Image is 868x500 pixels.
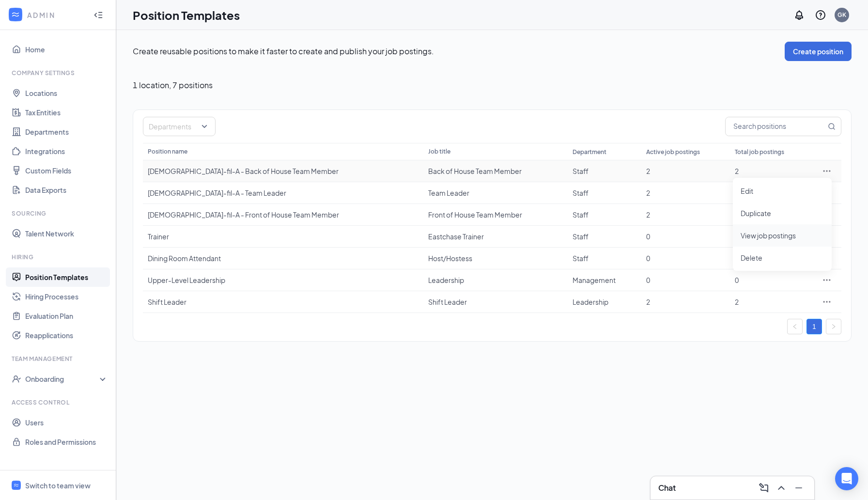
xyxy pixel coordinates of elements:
[826,319,841,334] button: right
[646,166,725,176] div: 2
[25,141,108,161] a: Integrations
[133,80,213,90] span: 1 location , 7 positions
[428,188,563,198] div: Team Leader
[806,319,822,334] li: 1
[25,103,108,122] a: Tax Entities
[25,224,108,243] a: Talent Network
[25,40,108,59] a: Home
[148,188,418,198] div: [DEMOGRAPHIC_DATA]-fil-A - Team Leader
[791,480,806,496] button: Minimize
[12,374,21,384] svg: UserCheck
[25,122,108,141] a: Departments
[568,248,641,269] td: Staff
[25,374,100,384] div: Onboarding
[646,275,725,285] div: 0
[568,160,641,182] td: Staff
[646,297,725,307] div: 2
[148,253,418,263] div: Dining Room Attendant
[25,432,108,452] a: Roles and Permissions
[148,275,418,285] div: Upper-Level Leadership
[837,11,846,19] div: GK
[12,398,106,406] div: Access control
[787,319,803,334] li: Previous Page
[428,253,563,263] div: Host/Hostess
[726,117,826,136] input: Search positions
[646,188,725,198] div: 2
[774,480,789,496] button: ChevronUp
[568,143,641,160] th: Department
[25,306,108,326] a: Evaluation Plan
[148,232,418,241] div: Trainer
[758,482,770,494] svg: ComposeMessage
[658,483,676,493] h3: Chat
[646,210,725,219] div: 2
[815,9,826,21] svg: QuestionInfo
[428,148,450,155] span: Job title
[831,324,837,329] span: right
[822,297,832,307] svg: Ellipses
[428,297,563,307] div: Shift Leader
[735,166,807,176] div: 2
[428,232,563,241] div: Eastchase Trainer
[646,232,725,241] div: 0
[11,10,20,19] svg: WorkstreamLogo
[756,480,772,496] button: ComposeMessage
[25,83,108,103] a: Locations
[133,46,785,57] p: Create reusable positions to make it faster to create and publish your job postings.
[428,275,563,285] div: Leadership
[12,253,106,261] div: Hiring
[807,319,821,334] a: 1
[568,269,641,291] td: Management
[148,148,187,155] span: Position name
[25,161,108,180] a: Custom Fields
[835,467,858,490] div: Open Intercom Messenger
[730,143,812,160] th: Total job postings
[12,69,106,77] div: Company Settings
[27,10,85,20] div: ADMIN
[148,210,418,219] div: [DEMOGRAPHIC_DATA]-fil-A - Front of House Team Member
[25,287,108,306] a: Hiring Processes
[25,413,108,432] a: Users
[12,355,106,363] div: Team Management
[741,209,771,218] span: Duplicate
[25,326,108,345] a: Reapplications
[793,482,805,494] svg: Minimize
[735,297,807,307] div: 2
[25,267,108,287] a: Position Templates
[646,253,725,263] div: 0
[148,166,418,176] div: [DEMOGRAPHIC_DATA]-fil-A - Back of House Team Member
[428,166,563,176] div: Back of House Team Member
[822,275,832,285] svg: Ellipses
[775,482,787,494] svg: ChevronUp
[12,209,106,218] div: Sourcing
[826,319,841,334] li: Next Page
[568,291,641,313] td: Leadership
[133,7,240,23] h1: Position Templates
[568,182,641,204] td: Staff
[792,324,798,329] span: left
[741,231,796,240] span: View job postings
[793,9,805,21] svg: Notifications
[13,482,19,488] svg: WorkstreamLogo
[428,210,563,219] div: Front of House Team Member
[25,481,91,490] div: Switch to team view
[25,180,108,200] a: Data Exports
[822,166,832,176] svg: Ellipses
[785,42,852,61] button: Create position
[93,10,103,20] svg: Collapse
[148,297,418,307] div: Shift Leader
[735,275,807,285] div: 0
[568,204,641,226] td: Staff
[568,226,641,248] td: Staff
[828,123,836,130] svg: MagnifyingGlass
[741,187,753,195] span: Edit
[641,143,730,160] th: Active job postings
[787,319,803,334] button: left
[741,253,762,262] span: Delete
